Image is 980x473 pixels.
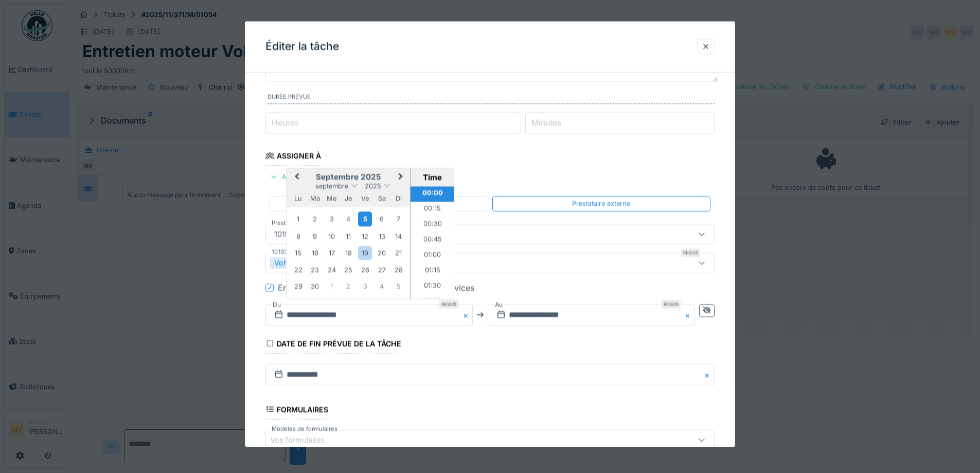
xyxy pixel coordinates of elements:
div: 10193 - Volvo Sébastian Herstal [270,229,389,240]
div: Vos formulaires [270,434,339,446]
div: Choose dimanche 21 septembre 2025 [391,247,405,260]
div: Choose dimanche 14 septembre 2025 [391,230,405,243]
span: septembre [315,182,348,190]
div: dimanche [391,192,405,206]
h3: Éditer la tâche [265,40,339,53]
div: Choose mercredi 1 octobre 2025 [325,280,338,294]
div: Choose mercredi 24 septembre 2025 [325,263,338,277]
div: Choose jeudi 25 septembre 2025 [342,263,355,277]
li: 00:00 [411,186,454,202]
button: Close [461,304,473,326]
div: Choose dimanche 28 septembre 2025 [391,263,405,277]
div: jeudi [342,192,355,206]
label: Durée prévue [268,93,715,104]
div: Choose mardi 23 septembre 2025 [308,263,322,277]
label: 10193 - Volvo Sébastian Herstal [270,248,361,256]
div: samedi [375,192,389,206]
div: Choose lundi 29 septembre 2025 [291,280,305,294]
div: Choose mercredi 10 septembre 2025 [325,230,338,243]
div: Choose lundi 8 septembre 2025 [291,230,305,243]
div: Choose samedi 6 septembre 2025 [375,213,389,226]
li: 00:30 [411,217,454,233]
div: Assigner à [265,148,321,166]
label: Modèles de formulaires [270,425,340,433]
div: Choose samedi 27 septembre 2025 [375,263,389,277]
span: 2025 [365,182,381,190]
li: 01:30 [411,279,454,294]
div: Date de fin prévue de la tâche [265,336,401,354]
ul: Time [411,186,454,299]
div: lundi [291,192,305,206]
div: mercredi [325,192,338,206]
li: 01:00 [411,248,454,264]
div: Choose lundi 15 septembre 2025 [291,247,305,260]
label: Au [494,299,504,310]
label: Minutes [529,117,563,129]
div: Requis [439,300,458,308]
div: Month septembre, 2025 [290,211,407,295]
div: Choose vendredi 3 octobre 2025 [358,280,372,294]
div: Prestataire externe [572,199,630,209]
div: vendredi [358,192,372,206]
div: Choose lundi 1 septembre 2025 [291,213,305,226]
button: Close [684,304,695,326]
button: Previous Month [288,169,304,186]
div: Choose jeudi 11 septembre 2025 [342,230,355,243]
div: Choose jeudi 4 septembre 2025 [342,213,355,226]
div: mardi [308,192,322,206]
div: Choose samedi 4 octobre 2025 [375,280,389,294]
button: Close [703,364,715,386]
div: Envoyer une notification au prestataire de services [278,282,474,294]
div: Choose vendredi 5 septembre 2025 [358,212,372,227]
label: Heures [270,117,301,129]
li: 01:15 [411,264,454,279]
button: Next Month [394,169,410,186]
div: Choose dimanche 5 octobre 2025 [391,280,405,294]
div: Choose mercredi 3 septembre 2025 [325,213,338,226]
div: Choose mardi 16 septembre 2025 [308,247,322,260]
h2: septembre 2025 [287,172,410,182]
div: Choose samedi 13 septembre 2025 [375,230,389,243]
div: Choose jeudi 2 octobre 2025 [342,280,355,294]
div: Choose vendredi 19 septembre 2025 [358,247,372,260]
label: Du [272,299,282,310]
div: Time [413,172,451,182]
label: Prestataires externes [270,219,333,227]
div: Formulaires [265,402,328,419]
li: 01:45 [411,294,454,310]
div: Choose lundi 22 septembre 2025 [291,263,305,277]
div: Choose mardi 2 septembre 2025 [308,213,322,226]
div: Ajouter un intervenant [265,170,356,184]
div: Choose mardi 9 septembre 2025 [308,230,322,243]
div: Choose mercredi 17 septembre 2025 [325,247,338,260]
div: Requis [662,300,681,308]
div: Volvo sébastian herstal [270,257,370,269]
div: Choose vendredi 26 septembre 2025 [358,263,372,277]
div: Choose samedi 20 septembre 2025 [375,247,389,260]
div: Choose vendredi 12 septembre 2025 [358,230,372,243]
div: Choose jeudi 18 septembre 2025 [342,247,355,260]
li: 00:15 [411,202,454,217]
li: 00:45 [411,233,454,248]
div: Choose dimanche 7 septembre 2025 [391,213,405,226]
div: Choose mardi 30 septembre 2025 [308,280,322,294]
div: Requis [681,249,700,257]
